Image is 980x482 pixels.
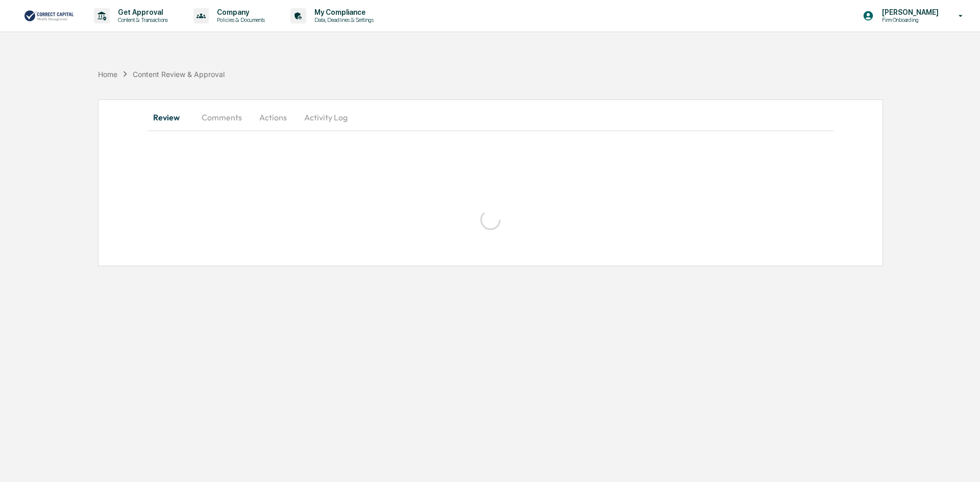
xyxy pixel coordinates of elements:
div: Home [98,70,117,79]
button: Actions [250,105,296,130]
p: My Compliance [306,8,379,16]
p: Data, Deadlines & Settings [306,16,379,23]
button: Comments [193,105,250,130]
p: Content & Transactions [110,16,173,23]
img: logo [24,9,73,22]
div: secondary tabs example [148,105,834,130]
p: Get Approval [110,8,173,16]
p: Firm Onboarding [874,16,944,23]
p: Company [209,8,270,16]
p: Policies & Documents [209,16,270,23]
p: [PERSON_NAME] [874,8,944,16]
button: Activity Log [296,105,356,130]
button: Review [148,105,193,130]
div: Content Review & Approval [133,70,225,79]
